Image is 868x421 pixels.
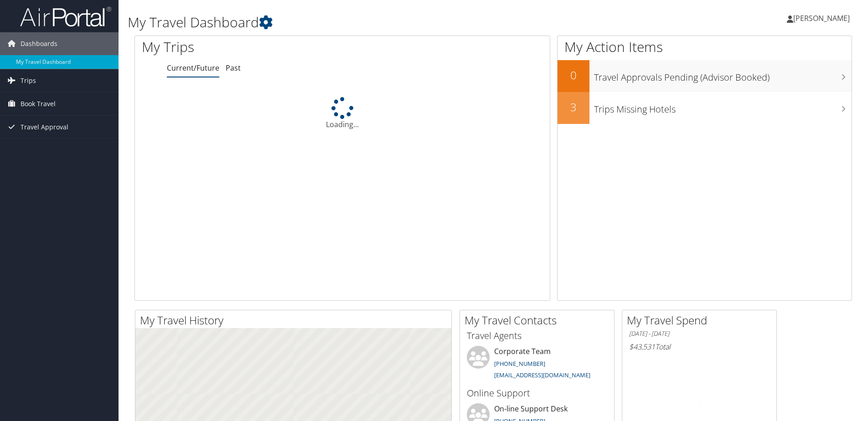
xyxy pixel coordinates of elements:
a: [EMAIL_ADDRESS][DOMAIN_NAME] [494,371,590,379]
h2: My Travel History [140,313,451,328]
h2: 0 [558,67,589,83]
h3: Trips Missing Hotels [594,98,852,116]
a: [PHONE_NUMBER] [494,359,545,368]
li: Corporate Team [462,346,612,383]
h1: My Action Items [558,37,852,56]
span: Dashboards [21,32,57,55]
h2: 3 [558,99,589,115]
a: Current/Future [167,63,219,73]
div: Loading... [135,97,550,130]
span: $43,531 [629,342,655,352]
h6: [DATE] - [DATE] [629,329,770,338]
a: [PERSON_NAME] [787,5,859,32]
a: 3Trips Missing Hotels [558,92,852,124]
h3: Online Support [467,387,607,400]
h3: Travel Approvals Pending (Advisor Booked) [594,67,852,84]
a: Past [226,63,241,73]
h3: Travel Agents [467,329,607,342]
h2: My Travel Contacts [465,313,614,328]
h1: My Travel Dashboard [128,13,615,32]
span: [PERSON_NAME] [793,13,850,23]
img: airportal-logo.png [20,6,111,27]
span: Book Travel [21,92,56,115]
span: Travel Approval [21,116,68,139]
a: 0Travel Approvals Pending (Advisor Booked) [558,60,852,92]
span: Trips [21,69,36,92]
h6: Total [629,342,770,352]
h1: My Trips [142,37,370,56]
h2: My Travel Spend [627,313,776,328]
